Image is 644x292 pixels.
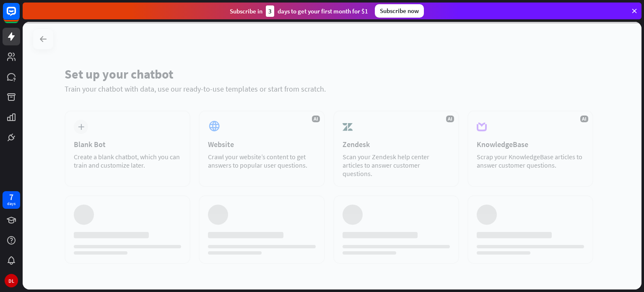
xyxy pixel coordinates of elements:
[266,5,274,17] div: 3
[9,193,13,201] div: 7
[5,274,18,287] div: DL
[3,191,20,209] a: 7 days
[230,5,368,17] div: Subscribe in days to get your first month for $1
[375,4,424,18] div: Subscribe now
[7,201,16,207] div: days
